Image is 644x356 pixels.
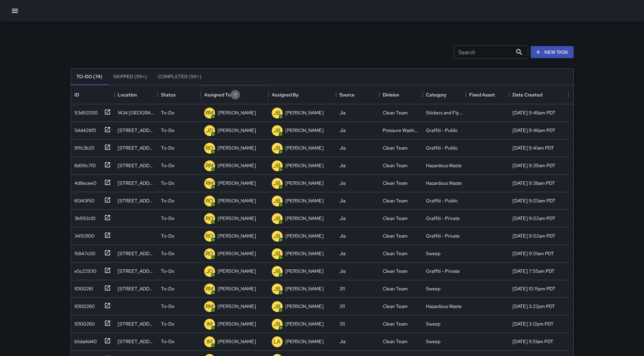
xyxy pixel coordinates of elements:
div: Stickers and Flyers [426,109,462,116]
div: Clean Team [383,338,408,345]
div: Date Created [509,85,568,104]
p: RO [206,144,213,152]
div: 6d09c7f0 [72,159,96,169]
p: RO [206,215,213,223]
div: 9/13/2025, 10:15pm PDT [512,285,555,292]
div: Clean Team [383,180,408,186]
div: Jia [339,162,345,169]
p: [PERSON_NAME] [218,215,256,222]
p: To-Do [161,109,174,116]
div: Sweep [426,285,440,292]
p: [PERSON_NAME] [285,320,324,327]
div: ID [74,85,79,104]
div: Division [383,85,399,104]
div: Assigned By [272,85,299,104]
div: Clean Team [383,320,408,327]
p: RM [206,162,214,170]
div: Clean Team [383,285,408,292]
p: JB [273,250,281,258]
div: Graffiti - Public [426,127,458,134]
div: 301 Grove Street [118,338,154,345]
div: 93d92000 [72,107,98,116]
div: 95 Hayes Street [118,180,154,186]
div: Jia [339,250,345,257]
p: To-Do [161,320,174,327]
div: Status [158,85,201,104]
p: [PERSON_NAME] [285,127,324,134]
div: Jia [339,127,345,134]
div: Location [114,85,158,104]
div: Hazardous Waste [426,162,462,169]
p: [PERSON_NAME] [218,320,256,327]
div: Source [339,85,355,104]
div: 9/14/2025, 9:48am PDT [512,109,555,116]
div: Clean Team [383,144,408,151]
div: Clean Team [383,232,408,239]
p: JB [273,144,281,152]
p: JB [273,215,281,223]
div: 9/14/2025, 9:38am PDT [512,180,555,186]
div: 10100260 [72,300,95,310]
div: Clean Team [383,109,408,116]
p: [PERSON_NAME] [218,268,256,274]
div: 9/14/2025, 9:41am PDT [512,144,554,151]
p: RM [206,303,214,311]
p: [PERSON_NAME] [218,303,256,310]
div: Hazardous Waste [426,180,462,186]
div: 311 [339,285,345,292]
p: LA [273,338,281,346]
button: Sort [231,90,240,99]
button: Completed (99+) [152,69,207,85]
div: 9/13/2025, 3:12pm PDT [512,320,554,327]
div: Fixed Asset [466,85,509,104]
p: [PERSON_NAME] [285,250,324,257]
p: JD [206,267,213,275]
button: New Task [531,46,574,59]
div: Pressure Washing [383,127,419,134]
div: 39 Fell Street [118,127,154,134]
p: [PERSON_NAME] [218,162,256,169]
div: 14 Larkin Street [118,144,154,151]
p: IM [207,338,213,346]
p: To-Do [161,180,174,186]
p: RO [206,250,213,258]
p: [PERSON_NAME] [285,268,324,274]
div: 311 [339,320,345,327]
p: JB [273,232,281,240]
div: 401 Golden Gate Avenue [118,268,154,274]
div: Clean Team [383,250,408,257]
div: 9/14/2025, 7:55am PDT [512,268,555,274]
p: To-Do [161,197,174,204]
div: 10100261 [72,283,93,292]
div: Sweep [426,320,440,327]
p: [PERSON_NAME] [285,338,324,345]
button: Skipped (99+) [108,69,152,85]
div: 68 12th Street [118,285,154,292]
p: [PERSON_NAME] [285,144,324,151]
p: [PERSON_NAME] [218,144,256,151]
div: Graffiti - Private [426,215,460,222]
p: To-Do [161,215,174,222]
div: 9ffc3b20 [72,142,94,151]
div: Graffiti - Private [426,268,460,274]
div: 202 Ivy Street [118,320,154,327]
p: To-Do [161,303,174,310]
p: RM [206,179,214,187]
p: [PERSON_NAME] [285,109,324,116]
div: Clean Team [383,197,408,204]
div: 9/14/2025, 9:46am PDT [512,127,555,134]
p: [PERSON_NAME] [218,338,256,345]
p: To-Do [161,162,174,169]
div: 9/14/2025, 9:39am PDT [512,162,555,169]
div: Graffiti - Private [426,232,460,239]
div: Status [161,85,176,104]
div: 9/13/2025, 11:51am PDT [512,338,553,345]
p: [PERSON_NAME] [218,127,256,134]
div: 10100260 [72,318,95,327]
p: JB [273,179,281,187]
p: RM [206,285,214,293]
p: To-Do [161,127,174,134]
div: Sweep [426,338,440,345]
p: [PERSON_NAME] [285,303,324,310]
p: RO [206,197,213,205]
